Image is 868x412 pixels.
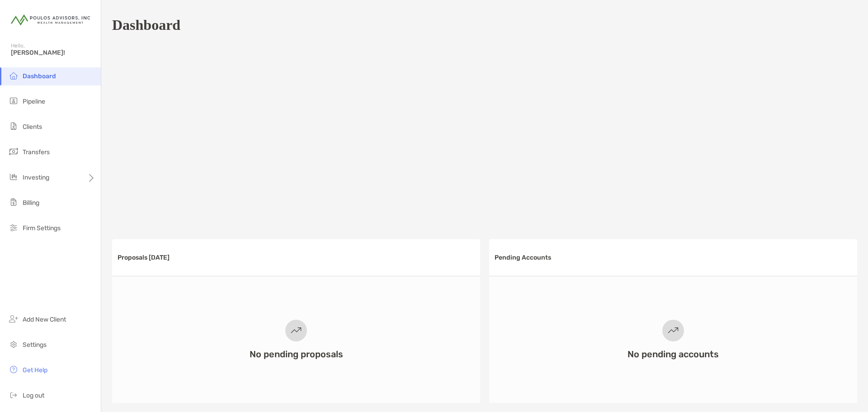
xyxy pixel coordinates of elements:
[23,392,44,399] span: Log out
[8,313,19,324] img: add_new_client icon
[23,174,49,181] span: Investing
[23,72,56,80] span: Dashboard
[23,366,47,374] span: Get Help
[11,4,90,36] img: Zoe Logo
[250,349,343,360] h3: No pending proposals
[627,349,719,360] h3: No pending accounts
[8,121,19,132] img: clients icon
[112,17,180,33] h1: Dashboard
[8,364,19,375] img: get-help icon
[23,316,66,323] span: Add New Client
[23,123,42,131] span: Clients
[8,70,19,81] img: dashboard icon
[118,254,170,261] h3: Proposals [DATE]
[8,222,19,233] img: firm-settings icon
[8,171,19,182] img: investing icon
[495,254,551,261] h3: Pending Accounts
[23,199,39,207] span: Billing
[23,341,47,349] span: Settings
[8,389,19,400] img: logout icon
[8,339,19,350] img: settings icon
[23,98,45,105] span: Pipeline
[11,49,95,57] span: [PERSON_NAME]!
[23,148,50,156] span: Transfers
[23,224,61,232] span: Firm Settings
[8,95,19,106] img: pipeline icon
[8,197,19,208] img: billing icon
[8,146,19,157] img: transfers icon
